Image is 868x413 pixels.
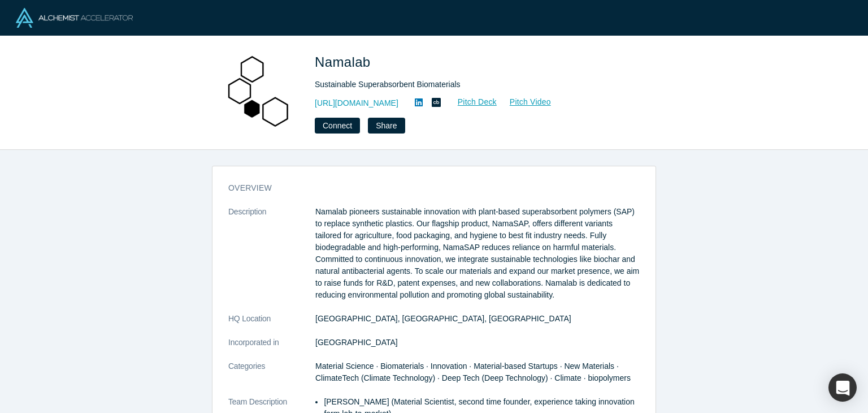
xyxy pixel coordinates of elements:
img: Alchemist Logo [16,8,133,28]
p: Namalab pioneers sustainable innovation with plant-based superabsorbent polymers (SAP) to replace... [315,206,640,301]
dd: [GEOGRAPHIC_DATA], [GEOGRAPHIC_DATA], [GEOGRAPHIC_DATA] [315,313,640,325]
dt: Incorporated in [228,337,315,360]
a: Pitch Deck [445,96,497,109]
img: Namalab's Logo [220,52,299,131]
button: Share [368,118,405,134]
button: Connect [315,118,360,134]
h3: overview [228,182,624,194]
div: Sustainable Superabsorbent Biomaterials [315,79,631,91]
a: [URL][DOMAIN_NAME] [315,97,398,109]
dd: [GEOGRAPHIC_DATA] [315,337,640,349]
dt: HQ Location [228,313,315,337]
a: Pitch Video [497,96,552,109]
dt: Description [228,206,315,313]
dt: Categories [228,360,315,396]
span: Namalab [315,54,375,70]
span: Material Science · Biomaterials · Innovation · Material-based Startups · New Materials · ClimateT... [315,362,631,382]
